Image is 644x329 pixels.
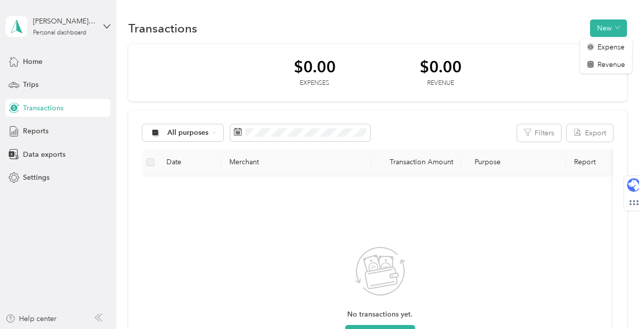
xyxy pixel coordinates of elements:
div: [PERSON_NAME][EMAIL_ADDRESS][DOMAIN_NAME] [33,16,95,26]
span: Expense [598,42,625,52]
span: Home [23,56,42,67]
span: Settings [23,172,49,183]
span: Trips [23,79,38,90]
button: Export [567,124,613,142]
h1: Transactions [128,23,197,33]
span: Purpose [469,158,501,166]
span: All purposes [167,129,209,136]
span: Data exports [23,149,65,160]
button: Help center [5,314,56,324]
th: Date [158,149,221,176]
div: $0.00 [420,58,462,75]
div: Personal dashboard [33,30,86,36]
button: New [590,19,627,37]
span: Reports [23,126,48,136]
button: Filters [517,124,561,142]
span: Transactions [23,103,63,113]
span: No transactions yet. [347,309,413,320]
iframe: Everlance-gr Chat Button Frame [588,273,644,329]
div: Expenses [294,79,336,88]
th: Transaction Amount [371,149,461,176]
div: $0.00 [294,58,336,75]
span: Revenue [598,59,625,70]
div: Revenue [420,79,462,88]
th: Merchant [221,149,371,176]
